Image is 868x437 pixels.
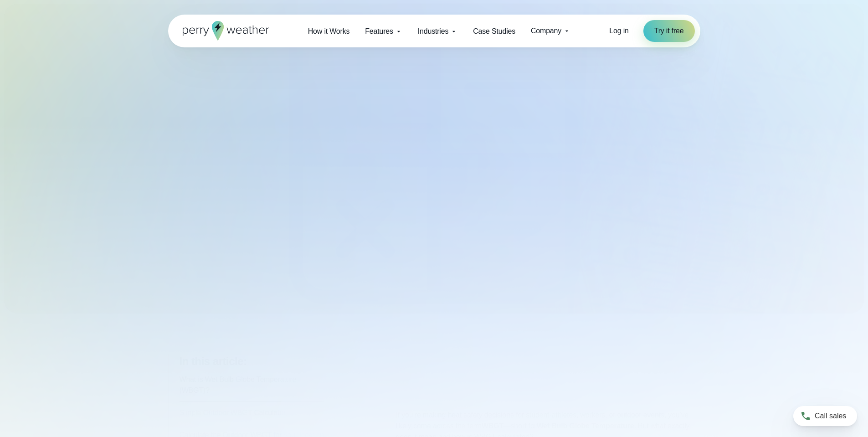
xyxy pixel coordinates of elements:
[418,26,448,37] span: Industries
[308,26,350,37] span: How it Works
[609,26,628,36] a: Log in
[300,22,358,41] a: How it Works
[365,26,393,37] span: Features
[609,27,628,35] span: Log in
[465,22,523,41] a: Case Studies
[473,26,515,37] span: Case Studies
[654,26,684,36] span: Try it free
[815,411,846,422] span: Call sales
[643,20,695,42] a: Try it free
[531,26,561,36] span: Company
[793,406,857,426] a: Call sales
